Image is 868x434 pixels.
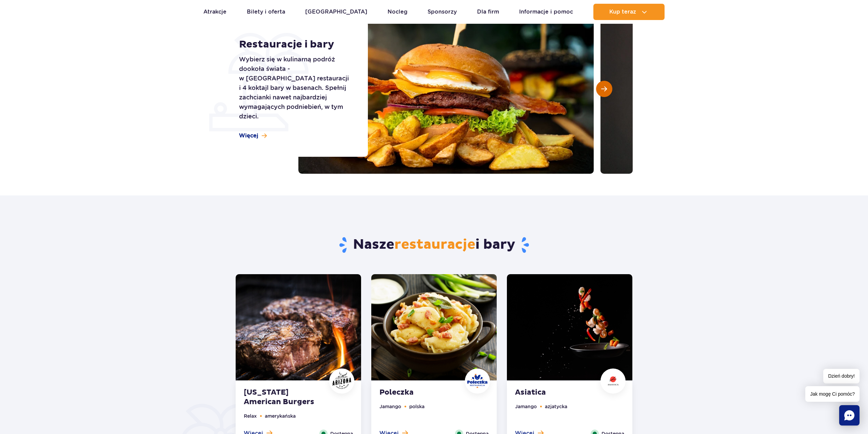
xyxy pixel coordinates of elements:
li: polska [409,403,425,410]
img: Poleczka [467,371,488,391]
img: Asiatica [603,373,623,389]
button: Kup teraz [593,4,665,20]
span: Kup teraz [609,9,636,15]
button: Następny slajd [596,81,612,97]
li: azjatycka [545,403,567,410]
div: Chat [839,405,860,426]
a: Sponsorzy [428,4,457,20]
a: Więcej [239,132,267,139]
span: Jak mogę Ci pomóc? [805,386,860,402]
img: Poleczka [371,274,497,380]
li: Relax [244,412,257,420]
img: Asiatica [507,274,632,380]
a: [GEOGRAPHIC_DATA] [305,4,367,20]
a: Nocleg [388,4,408,20]
a: Atrakcje [203,4,226,20]
img: Arizona American Burgers [332,371,352,391]
li: Jamango [379,403,401,410]
p: Wybierz się w kulinarną podróż dookoła świata - w [GEOGRAPHIC_DATA] restauracji i 4 koktajl bary ... [239,55,353,121]
a: Informacje i pomoc [519,4,573,20]
h1: Restauracje i bary [239,38,353,51]
strong: Asiatica [515,388,597,397]
a: Bilety i oferta [247,4,285,20]
img: Arizona American Burgers [236,274,361,380]
span: restauracje [394,236,475,253]
strong: Poleczka [379,388,461,397]
li: amerykańska [265,412,296,420]
strong: [US_STATE] American Burgers [244,388,326,407]
span: Więcej [239,132,258,139]
h2: Nasze i bary [236,236,633,254]
li: Jamango [515,403,537,410]
a: Dla firm [477,4,499,20]
span: Dzień dobry! [823,369,860,383]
